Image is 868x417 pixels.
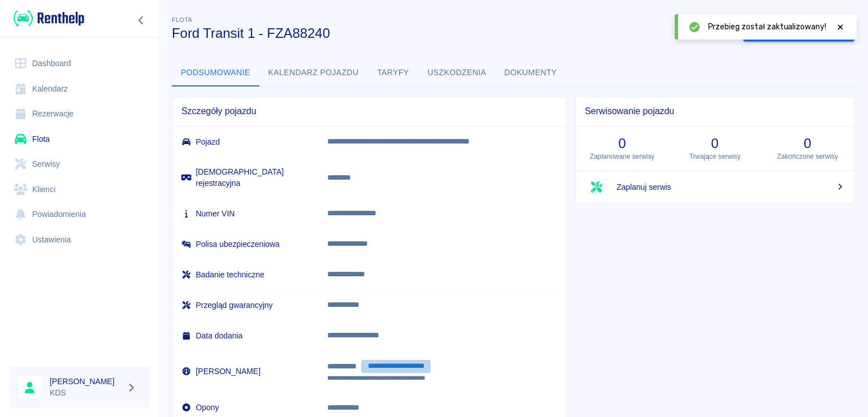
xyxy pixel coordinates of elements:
[9,151,150,177] a: Serwisy
[368,59,419,86] button: Taryfy
[181,402,309,413] h6: Opony
[9,202,150,227] a: Powiadomienia
[9,177,150,202] a: Klienci
[9,127,150,152] a: Flota
[617,181,845,193] span: Zaplanuj serwis
[770,136,845,151] h3: 0
[678,151,752,162] p: Trwające serwisy
[585,151,659,162] p: Zaplanowane serwisy
[181,166,309,189] h6: [DEMOGRAPHIC_DATA] rejestracyjna
[181,366,309,377] h6: [PERSON_NAME]
[9,51,150,76] a: Dashboard
[9,227,150,253] a: Ustawienia
[14,9,84,28] img: Renthelp logo
[172,59,259,86] button: Podsumowanie
[259,59,368,86] button: Kalendarz pojazdu
[770,151,845,162] p: Zakończone serwisy
[678,136,752,151] h3: 0
[181,106,557,117] span: Szczegóły pojazdu
[576,171,854,203] a: Zaplanuj serwis
[181,299,309,311] h6: Przegląd gwarancyjny
[585,106,845,117] span: Serwisowanie pojazdu
[9,101,150,127] a: Rezerwacje
[669,127,761,171] a: 0Trwające serwisy
[50,376,122,387] h6: [PERSON_NAME]
[50,387,122,399] p: KDS
[576,127,669,171] a: 0Zaplanowane serwisy
[181,208,309,219] h6: Numer VIN
[181,330,309,341] h6: Data dodania
[761,127,854,171] a: 0Zakończone serwisy
[9,76,150,102] a: Kalendarz
[419,59,496,86] button: Uszkodzenia
[133,13,150,28] button: Zwiń nawigację
[585,136,659,151] h3: 0
[181,136,309,147] h6: Pojazd
[9,9,84,28] a: Renthelp logo
[708,21,826,33] span: Przebieg został zaktualizowany!
[172,25,734,41] h3: Ford Transit 1 - FZA88240
[496,59,566,86] button: Dokumenty
[181,238,309,250] h6: Polisa ubezpieczeniowa
[172,16,192,23] span: Flota
[181,269,309,280] h6: Badanie techniczne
